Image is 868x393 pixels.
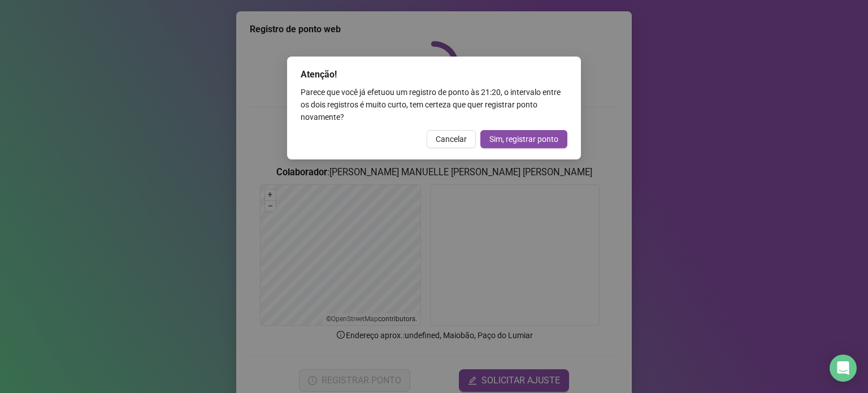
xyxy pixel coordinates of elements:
[301,86,567,123] div: Parece que você já efetuou um registro de ponto às 21:20 , o intervalo entre os dois registros é ...
[480,130,567,148] button: Sim, registrar ponto
[830,355,857,382] div: Open Intercom Messenger
[301,68,567,81] div: Atenção!
[427,130,476,148] button: Cancelar
[489,133,558,145] span: Sim, registrar ponto
[436,133,467,145] span: Cancelar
